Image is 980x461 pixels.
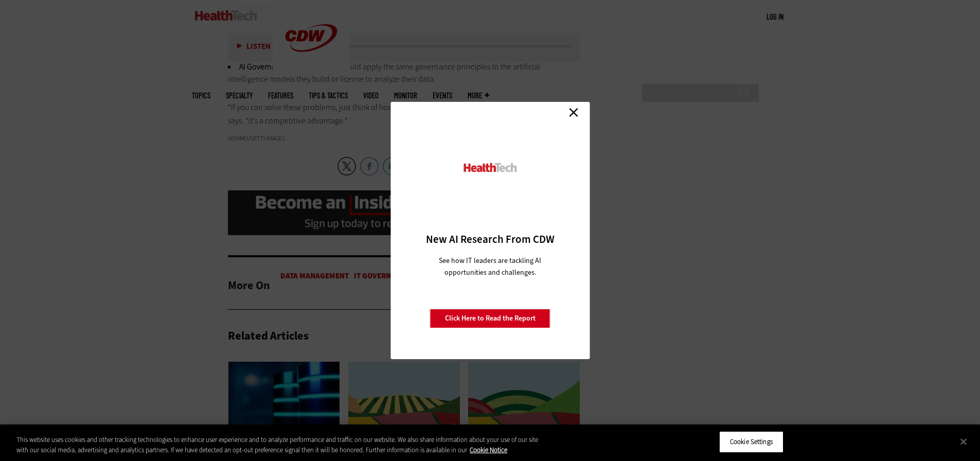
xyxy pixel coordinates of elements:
a: Click Here to Read the Report [430,309,550,328]
div: This website uses cookies and other tracking technologies to enhance user experience and to analy... [16,435,539,455]
img: HealthTech_0.png [462,162,518,173]
button: Cookie Settings [719,431,783,453]
p: See how IT leaders are tackling AI opportunities and challenges. [426,255,554,278]
a: More information about your privacy [470,446,507,454]
h3: New AI Research From CDW [408,232,572,246]
button: Close [952,430,975,453]
a: Close [566,104,581,120]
